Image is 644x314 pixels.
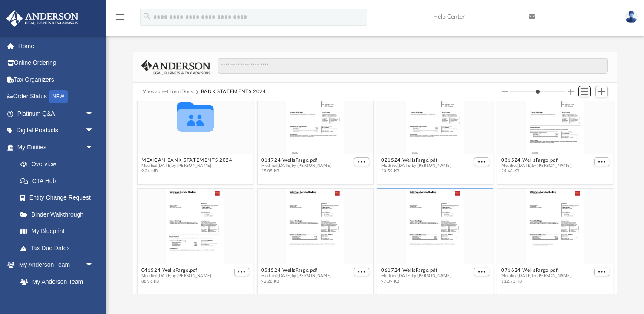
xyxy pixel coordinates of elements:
[381,279,451,284] span: 97.09 KB
[12,172,106,189] a: CTA Hub
[12,206,106,223] a: Binder Walkthrough
[85,105,102,123] span: arrow_drop_down
[6,122,106,139] a: Digital Productsarrow_drop_down
[142,11,152,21] i: search
[141,157,233,163] button: MEXICAN BANK STATEMENTS 2024
[234,268,250,277] button: More options
[115,12,125,22] i: menu
[141,268,212,273] button: 041524 WellsFargo.pdf
[141,163,233,168] span: Modified [DATE] by [PERSON_NAME]
[85,122,102,140] span: arrow_drop_down
[6,88,106,106] a: Order StatusNEW
[141,279,212,284] span: 88.96 KB
[201,88,266,96] button: BANK STATEMENTS 2024
[143,88,193,96] button: Viewable-ClientDocs
[6,139,106,156] a: My Entitiesarrow_drop_down
[474,268,489,277] button: More options
[141,168,233,174] span: 9.34 MB
[4,10,81,27] img: Anderson Advisors Platinum Portal
[501,273,572,279] span: Modified [DATE] by [PERSON_NAME]
[12,189,106,206] a: Entity Change Request
[381,157,451,163] button: 021524 WellsFargo.pdf
[12,240,106,257] a: Tax Due Dates
[501,168,572,174] span: 24.68 KB
[261,157,331,163] button: 011724 WellsFargo.pdf
[49,90,68,103] div: NEW
[625,11,638,23] img: User Pic
[115,16,125,22] a: menu
[6,54,106,71] a: Online Ordering
[354,268,369,277] button: More options
[85,257,102,274] span: arrow_drop_down
[6,37,106,54] a: Home
[381,273,451,279] span: Modified [DATE] by [PERSON_NAME]
[85,139,102,156] span: arrow_drop_down
[594,157,609,166] button: More options
[12,223,102,240] a: My Blueprint
[354,157,369,166] button: More options
[595,86,608,98] button: Add
[578,86,591,98] button: Switch to List View
[501,163,572,168] span: Modified [DATE] by [PERSON_NAME]
[594,268,609,277] button: More options
[381,268,451,273] button: 061724 WellsFargo.pdf
[12,156,106,173] a: Overview
[261,168,331,174] span: 25.05 KB
[381,168,451,174] span: 23.59 KB
[141,273,212,279] span: Modified [DATE] by [PERSON_NAME]
[501,279,572,284] span: 112.73 KB
[510,89,565,95] input: Column size
[568,89,574,95] button: Increase column size
[261,273,331,279] span: Modified [DATE] by [PERSON_NAME]
[501,268,572,273] button: 071624 WellsFargo.pdf
[6,105,106,122] a: Platinum Q&Aarrow_drop_down
[6,71,106,88] a: Tax Organizers
[474,157,489,166] button: More options
[218,58,608,74] input: Search files and folders
[261,268,331,273] button: 051524 WellsFargo.pdf
[381,163,451,168] span: Modified [DATE] by [PERSON_NAME]
[133,101,617,295] div: grid
[261,279,331,284] span: 92.26 KB
[12,273,98,290] a: My Anderson Team
[6,257,102,274] a: My Anderson Teamarrow_drop_down
[261,163,331,168] span: Modified [DATE] by [PERSON_NAME]
[501,157,572,163] button: 031524 WellsFargo.pdf
[502,89,508,95] button: Decrease column size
